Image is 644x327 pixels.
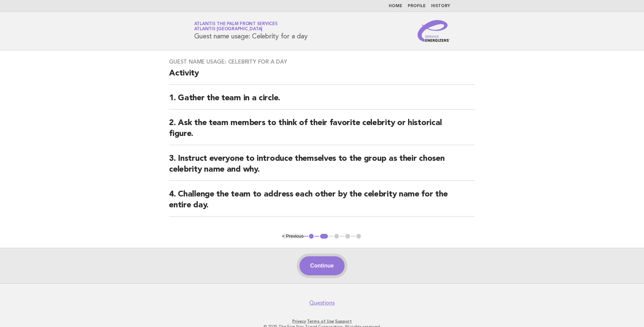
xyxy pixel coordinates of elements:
[169,68,475,85] h2: Activity
[319,233,329,240] button: 2
[282,234,303,239] button: < Previous
[169,153,475,181] h2: 3. Instruct everyone to introduce themselves to the group as their chosen celebrity name and why.
[169,118,475,145] h2: 2. Ask the team members to think of their favorite celebrity or historical figure.
[418,20,450,42] img: Service Energizers
[299,256,345,275] button: Continue
[335,319,352,324] a: Support
[169,58,475,65] h3: Guest name usage: Celebrity for a day
[408,4,426,8] a: Profile
[307,319,334,324] a: Terms of Use
[194,22,278,31] a: Atlantis The Palm Front ServicesAtlantis [GEOGRAPHIC_DATA]
[169,189,475,217] h2: 4. Challenge the team to address each other by the celebrity name for the entire day.
[308,233,315,240] button: 1
[292,319,306,324] a: Privacy
[114,319,530,324] p: · ·
[194,27,263,32] span: Atlantis [GEOGRAPHIC_DATA]
[389,4,402,8] a: Home
[169,93,475,109] h2: 1. Gather the team in a circle.
[194,22,308,40] h1: Guest name usage: Celebrity for a day
[431,4,450,8] a: History
[309,299,335,306] a: Questions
